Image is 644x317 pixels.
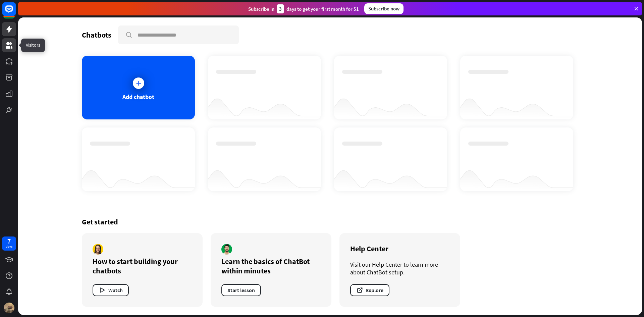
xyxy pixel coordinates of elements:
[93,257,192,275] div: How to start building your chatbots
[350,284,389,296] button: Explore
[5,3,25,23] button: Open LiveChat chat widget
[93,284,129,296] button: Watch
[277,4,284,13] div: 3
[122,93,154,101] div: Add chatbot
[221,257,321,275] div: Learn the basics of ChatBot within minutes
[6,244,12,249] div: days
[82,217,578,226] div: Get started
[350,244,449,253] div: Help Center
[248,4,359,13] div: Subscribe in days to get your first month for $1
[364,3,404,14] div: Subscribe now
[221,284,261,296] button: Start lesson
[93,244,103,255] img: author
[82,30,111,40] div: Chatbots
[221,244,232,255] img: author
[2,236,16,251] a: 7 days
[350,261,449,276] div: Visit our Help Center to learn more about ChatBot setup.
[7,238,11,244] div: 7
